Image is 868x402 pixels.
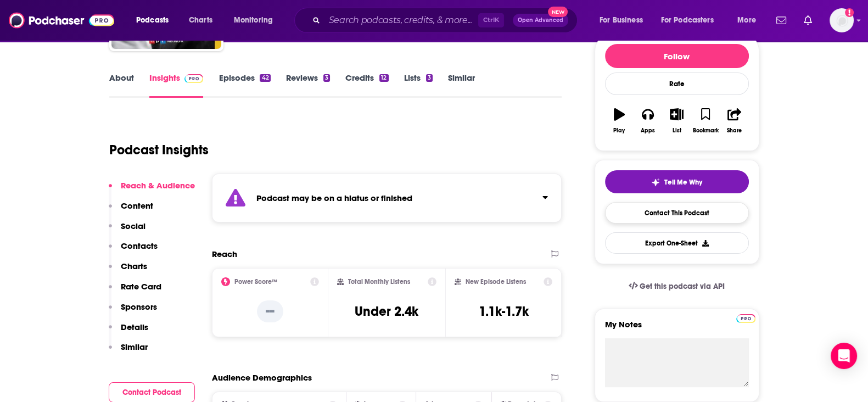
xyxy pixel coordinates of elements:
div: 42 [260,74,270,82]
a: InsightsPodchaser Pro [149,72,204,98]
p: Social [121,221,145,231]
button: tell me why sparkleTell Me Why [605,170,749,193]
span: Logged in as BerkMarc [830,8,854,32]
div: Share [727,127,742,134]
p: Contacts [121,241,158,251]
section: Click to expand status details [212,174,562,222]
strong: Podcast may be on a hiatus or finished [256,193,412,203]
p: Details [121,322,148,332]
div: Play [613,127,625,134]
a: Charts [182,12,219,29]
a: Lists3 [404,72,433,98]
button: Social [109,221,145,241]
img: tell me why sparkle [651,178,660,187]
svg: Add a profile image [845,8,854,17]
h3: Under 2.4k [355,303,418,320]
div: 3 [426,74,433,82]
button: open menu [592,12,657,29]
div: Search podcasts, credits, & more... [305,8,588,33]
button: Share [720,101,748,141]
a: About [109,72,134,98]
p: Rate Card [121,281,161,292]
span: For Podcasters [661,13,714,28]
div: 12 [379,74,388,82]
p: -- [257,300,283,322]
div: List [673,127,681,134]
div: Bookmark [692,127,718,134]
div: Rate [605,72,749,95]
h2: Audience Demographics [212,372,312,383]
h2: New Episode Listens [466,278,526,286]
button: open menu [654,12,730,29]
button: Details [109,322,148,342]
h2: Total Monthly Listens [348,278,410,286]
a: Credits12 [345,72,388,98]
button: List [662,101,691,141]
div: Open Intercom Messenger [831,343,857,369]
a: Show notifications dropdown [772,11,791,30]
button: Similar [109,342,148,362]
label: My Notes [605,319,749,338]
a: Reviews3 [286,72,330,98]
span: Charts [189,13,212,28]
p: Charts [121,261,147,271]
button: Sponsors [109,302,157,322]
span: Tell Me Why [664,178,702,187]
p: Content [121,200,153,211]
button: open menu [730,12,770,29]
button: Charts [109,261,147,281]
button: Reach & Audience [109,180,195,200]
button: Bookmark [691,101,720,141]
button: Export One-Sheet [605,232,749,254]
h2: Power Score™ [234,278,277,286]
button: Follow [605,44,749,68]
span: Get this podcast via API [640,282,725,291]
button: Apps [634,101,662,141]
a: Pro website [736,312,755,323]
button: Show profile menu [830,8,854,32]
span: For Business [600,13,643,28]
span: Monitoring [234,13,273,28]
button: open menu [128,12,183,29]
span: More [737,13,756,28]
p: Sponsors [121,302,157,312]
a: Get this podcast via API [620,273,734,300]
input: Search podcasts, credits, & more... [324,12,478,29]
a: Show notifications dropdown [799,11,816,30]
h1: Podcast Insights [109,142,209,158]
a: Contact This Podcast [605,202,749,224]
button: Play [605,101,634,141]
button: Rate Card [109,281,161,302]
img: Podchaser - Follow, Share and Rate Podcasts [9,10,114,31]
span: Ctrl K [478,13,504,27]
button: open menu [226,12,287,29]
h2: Reach [212,249,237,259]
button: Contacts [109,241,158,261]
div: Apps [641,127,655,134]
span: Podcasts [136,13,169,28]
span: Open Advanced [518,18,563,23]
h3: 1.1k-1.7k [479,303,529,320]
p: Reach & Audience [121,180,195,191]
button: Open AdvancedNew [513,14,568,27]
img: Podchaser Pro [184,74,204,83]
a: Episodes42 [219,72,270,98]
button: Content [109,200,153,221]
span: New [548,7,568,17]
p: Similar [121,342,148,352]
img: Podchaser Pro [736,314,755,323]
img: User Profile [830,8,854,32]
div: 3 [323,74,330,82]
a: Similar [448,72,475,98]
